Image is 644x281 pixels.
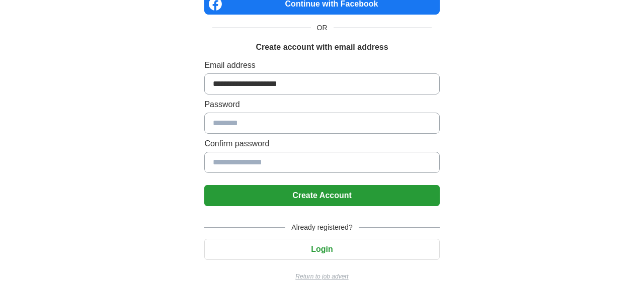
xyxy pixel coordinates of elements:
[204,59,439,71] label: Email address
[204,185,439,206] button: Create Account
[204,245,439,253] a: Login
[204,239,439,260] button: Login
[285,222,358,233] span: Already registered?
[311,23,334,33] span: OR
[256,41,388,53] h1: Create account with email address
[204,99,439,111] label: Password
[204,272,439,281] a: Return to job advert
[204,138,439,150] label: Confirm password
